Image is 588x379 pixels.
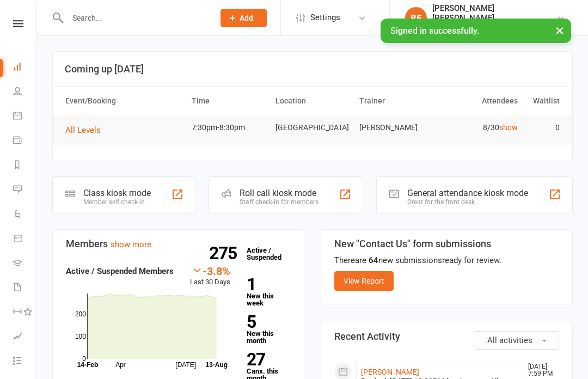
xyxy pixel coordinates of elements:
[310,5,340,30] span: Settings
[13,56,38,80] a: Dashboard
[369,255,378,265] strong: 64
[499,123,518,132] a: show
[187,87,271,115] th: Time
[66,239,291,249] h3: Members
[523,115,565,140] td: 0
[438,115,522,140] td: 8/30
[220,9,267,27] button: Add
[271,115,354,140] td: [GEOGRAPHIC_DATA]
[190,265,230,277] div: -3.8%
[487,335,532,345] span: All activities
[65,125,101,135] span: All Levels
[60,87,187,115] th: Event/Booking
[13,154,38,178] a: Reports
[13,105,38,129] a: Calendar
[83,188,151,198] div: Class kiosk mode
[187,115,271,140] td: 7:30pm-8:30pm
[111,240,151,249] a: show more
[209,245,241,261] strong: 275
[390,26,479,36] span: Signed in successfully.
[66,266,174,276] strong: Active / Suspended Members
[240,188,318,198] div: Roll call kiosk mode
[240,14,253,22] span: Add
[475,331,559,350] button: All activities
[247,351,286,368] strong: 27
[13,227,38,252] a: Product Sales
[13,325,38,350] a: Assessments
[247,314,291,344] a: 5New this month
[271,87,354,115] th: Location
[64,10,206,26] input: Search...
[65,124,108,137] button: All Levels
[83,198,151,206] div: Member self check-in
[241,239,289,269] a: 275Active / Suspended
[334,239,501,249] h3: New "Contact Us" form submissions
[334,331,559,342] h3: Recent Activity
[432,3,556,23] div: [PERSON_NAME] [PERSON_NAME]
[361,368,419,376] a: [PERSON_NAME]
[438,87,522,115] th: Attendees
[247,276,291,307] a: 1New this week
[407,188,528,198] div: General attendance kiosk mode
[550,19,569,42] button: ×
[407,198,528,206] div: Great for the front desk
[13,80,38,105] a: People
[523,363,559,377] time: [DATE] 7:59 PM
[65,64,560,75] h3: Coming up [DATE]
[247,314,286,330] strong: 5
[523,87,565,115] th: Waitlist
[13,129,38,154] a: Payments
[405,7,427,29] div: BE
[190,265,230,288] div: Last 30 Days
[354,87,438,115] th: Trainer
[240,198,318,206] div: Staff check-in for members
[354,115,438,140] td: [PERSON_NAME]
[334,271,394,291] a: View Report
[247,276,286,292] strong: 1
[334,254,501,267] div: There are new submissions ready for review.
